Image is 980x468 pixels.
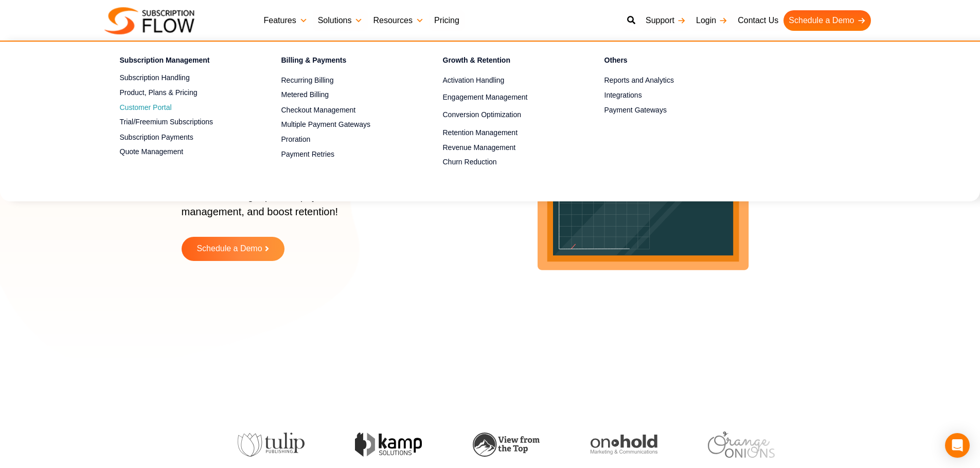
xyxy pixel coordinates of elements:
a: Subscription Handling [120,72,245,84]
a: Product, Plans & Pricing [120,86,245,99]
span: Subscription Payments [120,132,193,143]
a: Support [640,10,691,31]
a: Checkout Management [281,104,407,116]
a: Trial/Freemium Subscriptions [120,116,245,128]
span: Integrations [604,90,642,101]
span: Recurring Billing [281,75,334,86]
img: view-from-the-top [472,433,539,457]
a: Customer Portal [120,101,245,114]
h4: Growth & Retention [443,54,568,69]
a: Proration [281,134,407,146]
a: Reports and Analytics [604,74,730,87]
a: Schedule a Demo [182,237,284,261]
img: onhold-marketing [590,435,656,455]
img: orange-onions [707,432,774,458]
span: Customer Portal [120,102,172,113]
div: Open Intercom Messenger [945,433,970,458]
a: Solutions [313,10,368,31]
a: Quote Management [120,146,245,158]
span: Retention Management [443,127,518,138]
span: Churn Reduction [443,157,497,167]
span: Reports and Analytics [604,75,674,86]
h4: Others [604,54,730,69]
a: Payment Retries [281,148,407,161]
a: Recurring Billing [281,74,407,87]
a: Integrations [604,89,730,101]
h4: Billing & Payments [281,54,407,69]
a: Schedule a Demo [783,10,870,31]
a: Login [691,10,733,31]
span: Payment Retries [281,149,334,160]
a: Engagement Management [443,91,568,104]
a: Pricing [429,10,465,31]
a: Payment Gateways [604,104,730,116]
span: Payment Gateways [604,105,667,116]
a: Contact Us [733,10,783,31]
span: Product, Plans & Pricing [120,87,198,98]
a: Metered Billing [281,89,407,101]
img: tulip-publishing [237,433,304,457]
img: Subscriptionflow [104,7,194,34]
a: Activation Handling [443,74,568,87]
a: Features [259,10,313,31]
a: Multiple Payment Gateways [281,119,407,131]
a: Conversion Optimization [443,109,568,121]
a: Revenue Management [443,141,568,154]
span: Revenue Management [443,142,516,153]
img: kamp-solution [354,433,421,457]
a: Resources [368,10,429,31]
a: Churn Reduction [443,156,568,169]
span: Checkout Management [281,105,356,116]
h4: Subscription Management [120,54,245,69]
a: Subscription Payments [120,131,245,143]
a: Retention Management [443,126,568,139]
span: Schedule a Demo [197,245,262,253]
